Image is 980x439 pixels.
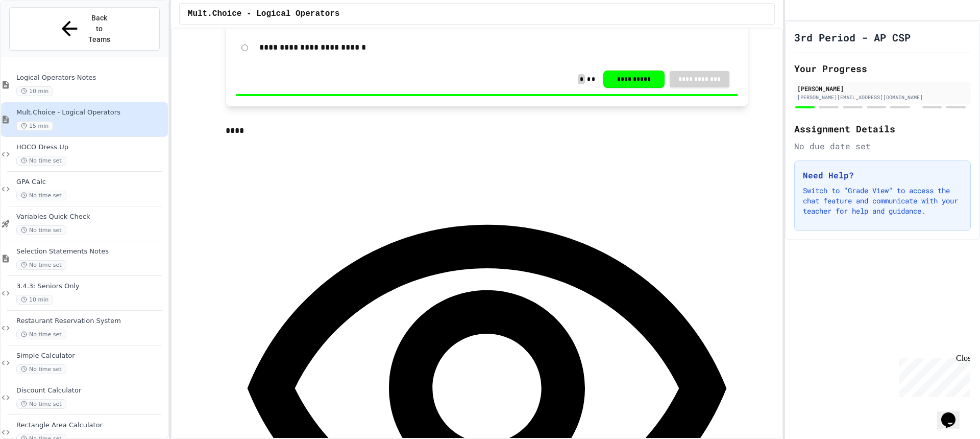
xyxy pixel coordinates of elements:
span: 3.4.3: Seniors Only [16,282,166,291]
span: 15 min [16,121,53,131]
span: No time set [16,364,66,374]
span: Simple Calculator [16,352,166,360]
h3: Need Help? [803,169,962,181]
span: Variables Quick Check [16,213,166,221]
span: No time set [16,225,66,235]
span: Selection Statements Notes [16,247,166,256]
div: No due date set [794,140,971,152]
span: HOCO Dress Up [16,143,166,152]
iframe: chat widget [895,354,970,397]
iframe: chat widget [937,398,970,429]
span: Mult.Choice - Logical Operators [16,108,166,117]
span: Mult.Choice - Logical Operators [188,8,340,20]
button: Back to Teams [9,7,160,51]
div: [PERSON_NAME][EMAIL_ADDRESS][DOMAIN_NAME] [797,94,968,101]
span: No time set [16,399,66,409]
span: GPA Calc [16,178,166,187]
div: Chat with us now!Close [4,4,70,65]
h1: 3rd Period - AP CSP [794,30,911,44]
span: 10 min [16,86,53,96]
span: Logical Operators Notes [16,74,166,82]
span: No time set [16,191,66,200]
span: Discount Calculator [16,386,166,395]
span: Back to Teams [87,13,111,45]
h2: Assignment Details [794,122,971,136]
span: Rectangle Area Calculator [16,421,166,430]
span: No time set [16,156,66,166]
div: [PERSON_NAME] [797,84,968,93]
span: 10 min [16,295,53,305]
span: No time set [16,260,66,270]
span: No time set [16,330,66,339]
span: Restaurant Reservation System [16,317,166,326]
p: Switch to "Grade View" to access the chat feature and communicate with your teacher for help and ... [803,186,962,216]
h2: Your Progress [794,61,971,76]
